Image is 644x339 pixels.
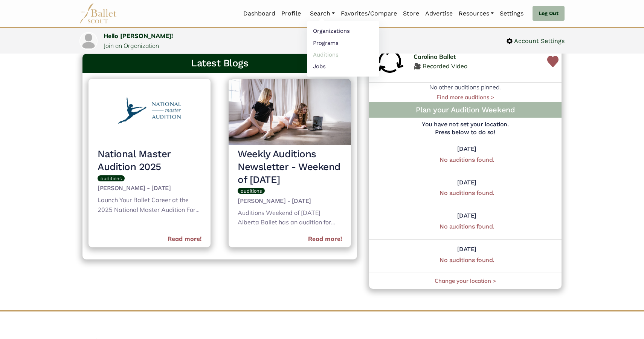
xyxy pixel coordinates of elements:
[80,33,97,49] img: profile picture
[369,83,562,92] p: No other auditions pinned.
[307,37,379,49] a: Programs
[507,36,565,46] a: Account Settings
[391,212,543,220] h5: [DATE]
[391,223,543,231] h5: No auditions found.
[435,277,496,284] a: Change your location >
[456,6,497,21] a: Resources
[391,189,543,197] h5: No auditions found.
[391,145,543,153] h5: [DATE]
[400,6,422,21] a: Store
[98,195,201,216] div: Launch Your Ballet Career at the 2025 National Master Audition For ballet dancers looking to take...
[375,46,405,77] img: Rolling Audition
[229,79,351,145] img: header_image.img
[391,256,543,264] h5: No auditions found.
[422,6,456,21] a: Advertise
[497,6,526,21] a: Settings
[307,21,379,77] ul: Resources
[307,6,338,21] a: Search
[414,52,456,62] span: Carolina Ballet
[168,234,201,244] a: Read more!
[411,41,544,83] td: 🎥 Recorded Video
[375,105,555,115] h4: Plan your Audition Weekend
[307,60,379,72] a: Jobs
[338,6,400,21] a: Favorites/Compare
[307,25,379,37] a: Organizations
[104,42,159,49] a: Join an Organization
[98,148,201,173] h3: National Master Audition 2025
[308,234,342,244] a: Read more!
[391,179,543,187] h5: [DATE]
[391,245,543,253] h5: [DATE]
[238,208,342,229] div: Auditions Weekend of [DATE] Alberta Ballet has an audition for their Full Time Professional Progr...
[104,32,173,40] a: Hello [PERSON_NAME]!
[278,6,304,21] a: Profile
[89,79,211,145] img: header_image.img
[436,94,494,101] a: Find more auditions >
[89,57,351,70] h3: Latest Blogs
[238,197,342,205] h5: [PERSON_NAME] - [DATE]
[98,184,201,192] h5: [PERSON_NAME] - [DATE]
[391,156,543,164] h5: No auditions found.
[307,49,379,60] a: Auditions
[240,6,278,21] a: Dashboard
[101,175,122,181] span: auditions
[533,6,565,21] a: Log Out
[369,121,562,137] h5: You have not set your location. Press below to do so!
[238,148,342,186] h3: Weekly Auditions Newsletter - Weekend of [DATE]
[241,188,262,194] span: auditions
[513,36,565,46] span: Account Settings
